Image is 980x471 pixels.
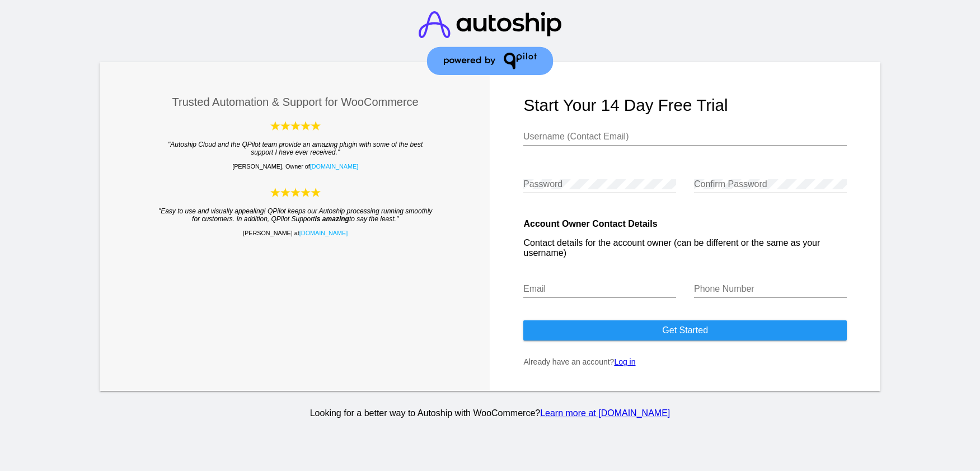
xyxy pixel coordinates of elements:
p: Looking for a better way to Autoship with WooCommerce? [97,408,882,418]
a: Learn more at [DOMAIN_NAME] [540,408,670,418]
strong: Account Owner Contact Details [523,219,657,228]
h3: Trusted Automation & Support for WooCommerce [134,96,457,109]
input: Username (Contact Email) [523,132,846,142]
input: Phone Number [694,284,847,294]
button: Get started [523,320,846,341]
span: Get started [662,325,708,335]
p: [PERSON_NAME] at [134,230,457,236]
p: Contact details for the account owner (can be different or the same as your username) [523,238,846,258]
a: [DOMAIN_NAME] [310,163,358,170]
blockquote: "Autoship Cloud and the QPilot team provide an amazing plugin with some of the best support I hav... [156,141,434,156]
input: Email [523,284,676,294]
p: [PERSON_NAME], Owner of [134,163,457,170]
a: [DOMAIN_NAME] [299,230,348,236]
a: Log in [614,357,635,366]
h1: Start your 14 day free trial [523,96,846,115]
img: Autoship Cloud powered by QPilot [270,120,321,132]
img: Autoship Cloud powered by QPilot [270,186,321,198]
blockquote: "Easy to use and visually appealing! QPilot keeps our Autoship processing running smoothly for cu... [156,207,434,223]
p: Already have an account? [523,357,846,366]
strong: is amazing [315,215,349,223]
